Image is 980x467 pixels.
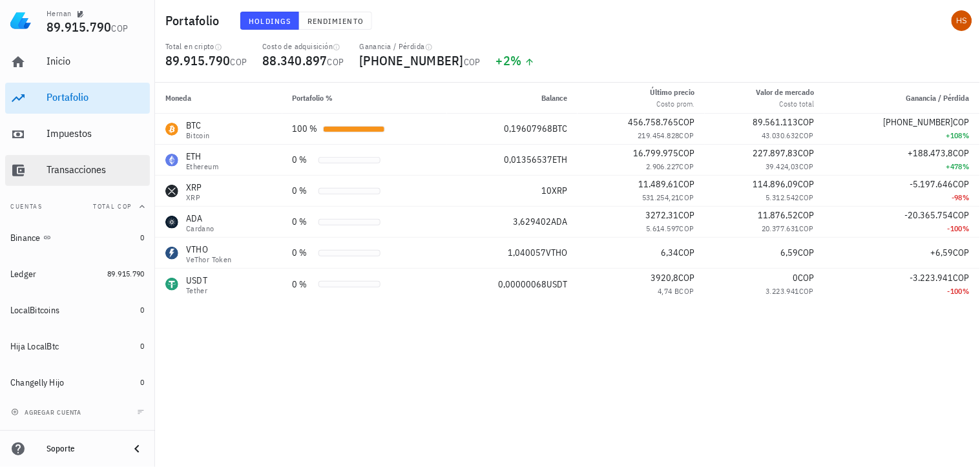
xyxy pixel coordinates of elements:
[141,305,145,315] span: 0
[447,83,578,114] th: Balance: Sin ordenar. Pulse para ordenar de forma ascendente.
[753,178,798,190] span: 114.896,09
[5,331,150,362] a: Hija LocalBtc 0
[910,272,954,284] span: -3.223.941
[552,185,567,196] span: XRP
[5,155,150,186] a: Transacciones
[638,178,678,190] span: 11.489,61
[5,295,150,326] a: LocalBitcoins 0
[835,129,970,142] div: +108
[680,192,694,202] span: COP
[680,223,694,233] span: COP
[47,91,145,103] div: Portafolio
[645,209,678,221] span: 3272,31
[10,305,59,316] div: LocalBitcoins
[798,116,814,128] span: COP
[835,160,970,173] div: +478
[14,408,81,417] span: agregar cuenta
[954,178,970,190] span: COP
[186,132,210,140] div: Bitcoin
[47,163,145,176] div: Transacciones
[10,269,37,280] div: Ledger
[165,52,231,69] span: 89.915.790
[10,233,41,244] div: Binance
[766,161,800,171] span: 39.424,03
[661,247,678,258] span: 6,34
[464,56,481,68] span: COP
[799,130,814,140] span: COP
[165,123,178,136] div: BTC-icon
[186,274,207,287] div: USDT
[299,12,372,30] button: Rendimiento
[293,122,318,136] div: 100 %
[5,258,150,289] a: Ledger 89.915.790
[756,87,814,98] div: Valor de mercado
[186,243,232,256] div: VTHO
[835,191,970,204] div: -98
[541,185,552,196] span: 10
[798,272,814,284] span: COP
[646,223,680,233] span: 5.614.597
[884,116,954,128] span: [PHONE_NUMBER]
[47,8,71,19] div: Hernan
[186,194,202,202] div: XRP
[282,83,447,114] th: Portafolio %: Sin ordenar. Pulse para ordenar de forma ascendente.
[678,116,694,128] span: COP
[141,377,145,387] span: 0
[307,16,364,26] span: Rendimiento
[650,98,694,110] div: Costo prom.
[328,56,344,68] span: COP
[798,209,814,221] span: COP
[249,16,291,26] span: Holdings
[47,127,145,140] div: Impuestos
[165,185,178,198] div: XRP-icon
[186,256,232,264] div: VeThor Token
[186,119,210,132] div: BTC
[762,130,799,140] span: 43.030.632
[798,178,814,190] span: COP
[799,161,814,171] span: COP
[262,52,328,69] span: 88.340.897
[798,147,814,159] span: COP
[360,52,464,69] span: [PHONE_NUMBER]
[5,191,150,222] button: CuentasTotal COP
[799,223,814,233] span: COP
[5,47,150,78] a: Inicio
[546,247,567,258] span: VTHO
[638,130,680,140] span: 219.454.828
[10,341,59,352] div: Hija LocalBtc
[547,278,567,290] span: USDT
[824,83,980,114] th: Ganancia / Pérdida: Sin ordenar. Pulse para ordenar de forma ascendente.
[293,93,333,103] span: Portafolio %
[758,209,798,221] span: 11.876,52
[165,154,178,167] div: ETH-icon
[753,116,798,128] span: 89.561.113
[165,247,178,260] div: VTHO-icon
[954,116,970,128] span: COP
[47,55,145,67] div: Inicio
[5,367,150,398] a: Changelly Hijo 0
[498,278,547,290] span: 0,00000068
[5,222,150,253] a: Binance 0
[906,93,970,103] span: Ganancia / Pérdida
[508,247,546,258] span: 1,040057
[658,286,680,296] span: 4,74 B
[931,247,954,258] span: +6,59
[753,147,798,159] span: 227.897,83
[5,119,150,150] a: Impuestos
[8,406,87,419] button: agregar cuenta
[905,209,954,221] span: -20.365.754
[678,147,694,159] span: COP
[798,247,814,258] span: COP
[756,98,814,110] div: Costo total
[799,286,814,296] span: COP
[165,278,178,291] div: USDT-icon
[293,184,313,198] div: 0 %
[240,12,300,30] button: Holdings
[541,93,567,103] span: Balance
[10,10,31,31] img: LedgiFi
[680,286,694,296] span: COP
[47,18,112,36] span: 89.915.790
[678,209,694,221] span: COP
[107,269,145,278] span: 89.915.790
[186,150,218,163] div: ETH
